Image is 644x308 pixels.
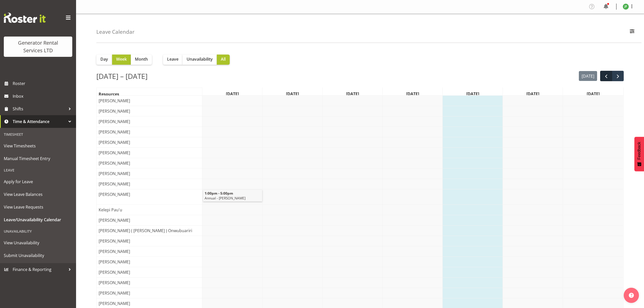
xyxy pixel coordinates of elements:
[612,71,624,81] button: next
[634,137,644,171] button: Feedback - Show survey
[1,188,75,201] a: View Leave Balances
[98,98,131,104] span: [PERSON_NAME]
[629,293,634,298] img: help-xxl-2.png
[600,71,612,81] button: prev
[13,266,66,273] span: Finance & Reporting
[98,217,131,223] span: [PERSON_NAME]
[9,39,67,54] div: Generator Rental Services LTD
[4,178,72,185] span: Apply for Leave
[98,108,131,114] span: [PERSON_NAME]
[98,259,131,265] span: [PERSON_NAME]
[1,236,75,249] a: View Unavailability
[1,129,75,140] div: Timesheet
[1,201,75,213] a: View Leave Requests
[4,252,72,259] span: Submit Unavailability
[1,165,75,175] div: Leave
[98,191,131,197] span: [PERSON_NAME]
[217,55,230,65] button: All
[135,56,148,62] span: Month
[100,56,108,62] span: Day
[183,55,217,65] button: Unavailability
[98,300,131,306] span: [PERSON_NAME]
[4,155,72,162] span: Manual Timesheet Entry
[225,91,240,97] span: [DATE]
[98,181,131,187] span: [PERSON_NAME]
[405,91,420,97] span: [DATE]
[1,175,75,188] a: Apply for Leave
[579,71,597,81] button: [DATE]
[116,56,127,62] span: Week
[204,196,261,200] span: Annual - [PERSON_NAME]
[285,91,300,97] span: [DATE]
[627,26,637,38] button: Filter Employees
[98,207,123,213] span: Kelepi Pau'u
[98,248,131,254] span: [PERSON_NAME]
[1,249,75,262] a: Submit Unavailability
[623,4,629,10] img: jack-ford10538.jpg
[637,142,641,160] span: Feedback
[98,228,193,234] span: [PERSON_NAME] ( [PERSON_NAME] ) Onwubuariri
[13,105,66,113] span: Shifts
[98,139,131,145] span: [PERSON_NAME]
[525,91,540,97] span: [DATE]
[1,213,75,226] a: Leave/Unavailability Calendar
[345,91,360,97] span: [DATE]
[131,55,152,65] button: Month
[167,56,178,62] span: Leave
[98,91,120,97] span: Resources
[112,55,131,65] button: Week
[98,290,131,296] span: [PERSON_NAME]
[98,129,131,135] span: [PERSON_NAME]
[1,140,75,152] a: View Timesheets
[96,71,148,81] h2: [DATE] – [DATE]
[13,118,66,125] span: Time & Attendance
[96,55,112,65] button: Day
[1,152,75,165] a: Manual Timesheet Entry
[586,91,601,97] span: [DATE]
[4,191,72,198] span: View Leave Balances
[163,55,183,65] button: Leave
[98,150,131,156] span: [PERSON_NAME]
[98,269,131,275] span: [PERSON_NAME]
[4,203,72,211] span: View Leave Requests
[4,13,46,23] img: Rosterit website logo
[98,280,131,286] span: [PERSON_NAME]
[465,91,480,97] span: [DATE]
[13,80,74,87] span: Roster
[4,239,72,247] span: View Unavailability
[187,56,213,62] span: Unavailability
[221,56,226,62] span: All
[204,191,234,196] span: 1:00pm - 5:00pm
[4,142,72,150] span: View Timesheets
[98,238,131,244] span: [PERSON_NAME]
[96,29,135,35] h4: Leave Calendar
[98,160,131,166] span: [PERSON_NAME]
[4,216,72,224] span: Leave/Unavailability Calendar
[1,226,75,236] div: Unavailability
[98,118,131,125] span: [PERSON_NAME]
[13,92,74,100] span: Inbox
[98,170,131,177] span: [PERSON_NAME]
